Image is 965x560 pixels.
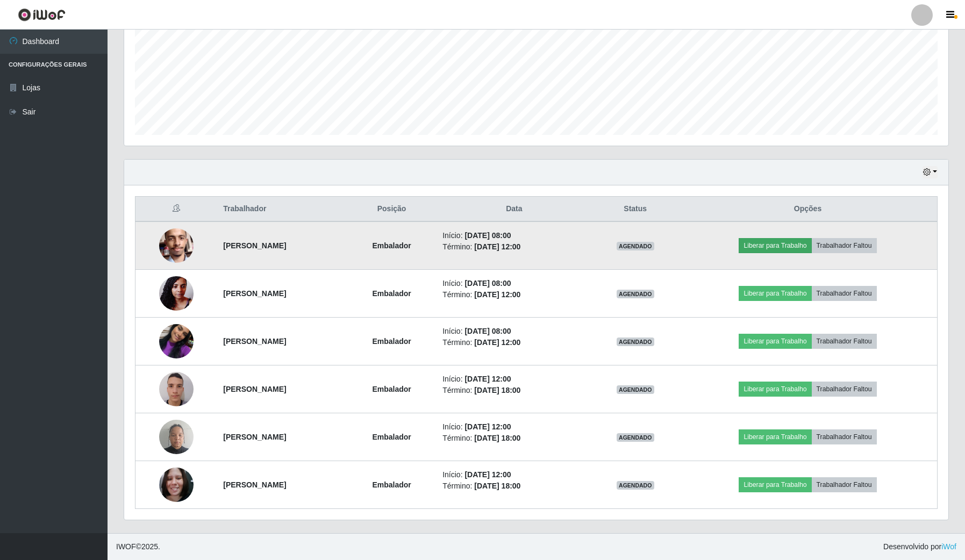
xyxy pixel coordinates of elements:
time: [DATE] 12:00 [474,290,520,299]
button: Trabalhador Faltou [812,382,877,397]
li: Término: [442,433,585,444]
strong: Embalador [372,337,411,346]
li: Início: [442,469,585,480]
time: [DATE] 12:00 [474,242,520,251]
li: Término: [442,480,585,492]
span: © 2025 . [116,541,160,552]
img: 1742940003464.jpeg [159,414,194,460]
li: Término: [442,289,585,300]
li: Início: [442,421,585,433]
th: Data [436,197,592,222]
img: 1704842067547.jpeg [159,311,194,372]
strong: Embalador [372,433,411,441]
span: Desenvolvido por [883,541,956,552]
time: [DATE] 08:00 [464,327,511,335]
strong: Embalador [372,385,411,393]
button: Liberar para Trabalho [739,334,811,349]
time: [DATE] 12:00 [474,338,520,347]
strong: [PERSON_NAME] [223,241,286,250]
th: Posição [347,197,436,222]
time: [DATE] 12:00 [464,470,511,479]
strong: [PERSON_NAME] [223,480,286,489]
th: Opções [678,197,937,222]
strong: Embalador [372,480,411,489]
li: Término: [442,337,585,348]
button: Trabalhador Faltou [812,238,877,253]
span: AGENDADO [617,433,654,442]
time: [DATE] 08:00 [464,279,511,288]
img: 1714228813172.jpeg [159,366,194,412]
img: 1672321349967.jpeg [159,222,194,268]
button: Trabalhador Faltou [812,334,877,349]
img: 1690803599468.jpeg [159,270,194,316]
time: [DATE] 12:00 [464,422,511,431]
li: Início: [442,326,585,337]
li: Início: [442,278,585,289]
strong: [PERSON_NAME] [223,385,286,393]
th: Trabalhador [217,197,347,222]
strong: Embalador [372,241,411,250]
img: 1740227946372.jpeg [159,462,194,507]
time: [DATE] 18:00 [474,434,520,442]
button: Liberar para Trabalho [739,238,811,253]
a: iWof [941,542,956,551]
li: Início: [442,374,585,385]
button: Trabalhador Faltou [812,429,877,444]
span: AGENDADO [617,385,654,394]
time: [DATE] 18:00 [474,386,520,394]
button: Liberar para Trabalho [739,286,811,301]
th: Status [592,197,678,222]
li: Término: [442,241,585,253]
span: AGENDADO [617,481,654,490]
time: [DATE] 12:00 [464,375,511,383]
span: AGENDADO [617,338,654,346]
button: Liberar para Trabalho [739,382,811,397]
strong: [PERSON_NAME] [223,433,286,441]
time: [DATE] 18:00 [474,482,520,490]
li: Início: [442,230,585,241]
img: CoreUI Logo [18,8,66,21]
span: AGENDADO [617,290,654,298]
strong: [PERSON_NAME] [223,289,286,298]
button: Trabalhador Faltou [812,477,877,492]
button: Liberar para Trabalho [739,477,811,492]
span: IWOF [116,542,136,551]
strong: Embalador [372,289,411,298]
strong: [PERSON_NAME] [223,337,286,346]
button: Liberar para Trabalho [739,429,811,444]
li: Término: [442,385,585,396]
time: [DATE] 08:00 [464,231,511,240]
span: AGENDADO [617,242,654,250]
button: Trabalhador Faltou [812,286,877,301]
